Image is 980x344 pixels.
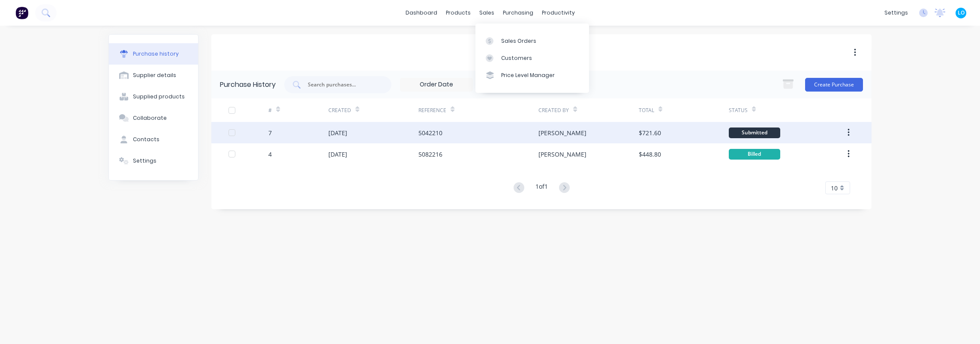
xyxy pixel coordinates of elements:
[418,150,442,159] div: 5082216
[268,150,272,159] div: 4
[268,107,272,114] div: #
[958,9,965,17] span: LO
[133,93,185,101] div: Supplied products
[880,6,912,19] div: settings
[328,150,347,159] div: [DATE]
[109,86,198,107] button: Supplied products
[328,107,351,114] div: Created
[639,150,661,159] div: $448.80
[729,128,780,138] div: Submitted
[109,129,198,150] button: Contacts
[442,6,475,19] div: products
[307,80,378,89] input: Search purchases...
[418,107,446,114] div: Reference
[639,128,661,137] div: $721.60
[538,150,586,159] div: [PERSON_NAME]
[538,107,569,114] div: Created By
[831,184,838,193] span: 10
[400,78,472,91] input: Order Date
[475,6,499,19] div: sales
[15,6,28,19] img: Factory
[109,65,198,86] button: Supplier details
[729,149,780,160] div: Billed
[109,107,198,129] button: Collaborate
[133,50,179,58] div: Purchase history
[133,114,167,122] div: Collaborate
[729,107,748,114] div: Status
[109,150,198,172] button: Settings
[538,128,586,137] div: [PERSON_NAME]
[475,32,589,49] a: Sales Orders
[401,6,442,19] a: dashboard
[109,43,198,65] button: Purchase history
[499,6,538,19] div: purchasing
[639,107,654,114] div: Total
[133,136,159,143] div: Contacts
[501,37,536,45] div: Sales Orders
[133,71,176,79] div: Supplier details
[220,80,276,90] div: Purchase History
[475,67,589,84] a: Price Level Manager
[418,128,442,137] div: 5042210
[268,128,272,137] div: 7
[805,78,863,92] button: Create Purchase
[535,182,548,194] div: 1 of 1
[501,54,532,62] div: Customers
[133,157,156,165] div: Settings
[328,128,347,137] div: [DATE]
[501,71,555,79] div: Price Level Manager
[538,6,579,19] div: productivity
[475,50,589,67] a: Customers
